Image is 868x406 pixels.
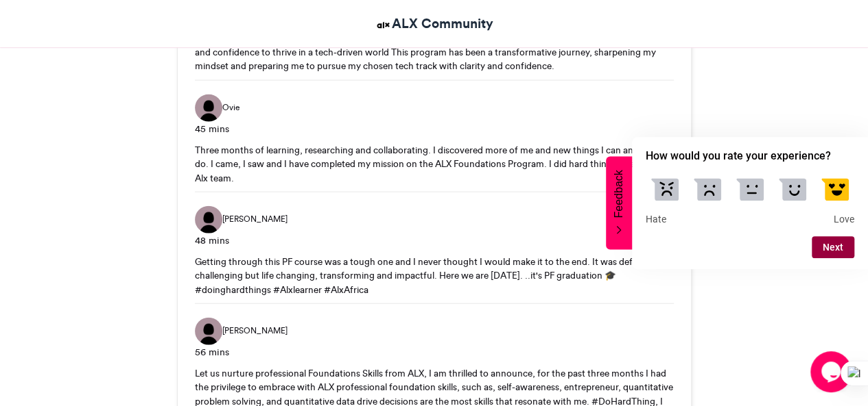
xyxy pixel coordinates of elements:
[195,122,674,136] div: 45 mins
[646,214,666,226] span: Hate
[195,255,674,296] div: Getting through this PF course was a tough one and I never thought I would make it to the end. It...
[195,345,674,359] div: 56 mins
[812,236,854,258] button: Next question
[646,148,854,164] h2: How would you rate your experience? Select an option from 1 to 5, with 1 being Hate and 5 being Love
[222,213,288,225] span: [PERSON_NAME]
[222,101,240,114] span: Ovie
[375,14,493,34] a: ALX Community
[195,318,222,345] img: Samuel
[613,170,625,218] span: Feedback
[222,325,288,337] span: [PERSON_NAME]
[810,351,854,392] iframe: chat widget
[195,233,674,248] div: 48 mins
[632,137,868,270] div: How would you rate your experience? Select an option from 1 to 5, with 1 being Hate and 5 being Love
[646,170,854,226] div: How would you rate your experience? Select an option from 1 to 5, with 1 being Hate and 5 being Love
[195,206,222,233] img: Brayan
[195,143,674,185] div: Three months of learning, researching and collaborating. I discovered more of me and new things I...
[195,94,222,122] img: Ovie
[834,214,854,226] span: Love
[606,156,632,249] button: Feedback - Hide survey
[375,16,392,34] img: ALX Community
